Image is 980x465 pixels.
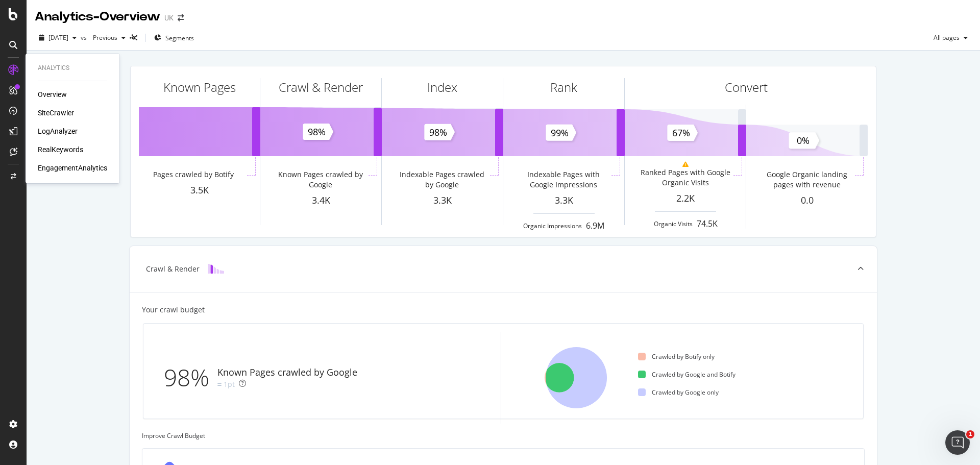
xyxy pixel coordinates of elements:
span: vs [81,33,89,42]
div: Known Pages crawled by Google [275,169,366,190]
div: Crawled by Google only [638,388,719,397]
span: Previous [89,33,117,42]
div: Crawl & Render [279,79,363,96]
div: 3.3K [503,194,624,207]
div: Your crawl budget [142,305,205,315]
div: arrow-right-arrow-left [178,14,184,21]
div: Crawl & Render [146,264,200,274]
div: Crawled by Google and Botify [638,370,736,379]
div: Index [427,79,457,96]
div: 1pt [224,379,235,389]
button: Segments [150,30,198,46]
div: Indexable Pages with Google Impressions [518,169,609,190]
div: Rank [550,79,577,96]
a: RealKeywords [38,144,83,155]
a: SiteCrawler [38,108,74,118]
div: 98% [164,361,217,395]
button: All pages [929,30,972,46]
span: Segments [165,34,194,42]
div: 3.4K [260,194,381,207]
div: 3.3K [382,194,503,207]
div: Known Pages [163,79,236,96]
div: Pages crawled by Botify [153,169,234,180]
div: Crawled by Botify only [638,352,715,361]
img: Equal [217,383,222,386]
a: Overview [38,89,67,100]
div: Known Pages crawled by Google [217,366,357,379]
div: Organic Impressions [523,222,582,230]
a: EngagementAnalytics [38,163,107,173]
span: 2025 Sep. 13th [48,33,68,42]
button: Previous [89,30,130,46]
img: block-icon [208,264,224,274]
iframe: Intercom live chat [945,430,970,455]
span: 1 [966,430,974,438]
div: 6.9M [586,220,604,232]
div: Improve Crawl Budget [142,431,865,440]
div: Indexable Pages crawled by Google [396,169,487,190]
div: UK [164,13,174,23]
div: 3.5K [139,184,260,197]
span: All pages [929,33,960,42]
div: Analytics [38,64,107,72]
button: [DATE] [35,30,81,46]
a: LogAnalyzer [38,126,78,136]
div: Analytics - Overview [35,8,160,26]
